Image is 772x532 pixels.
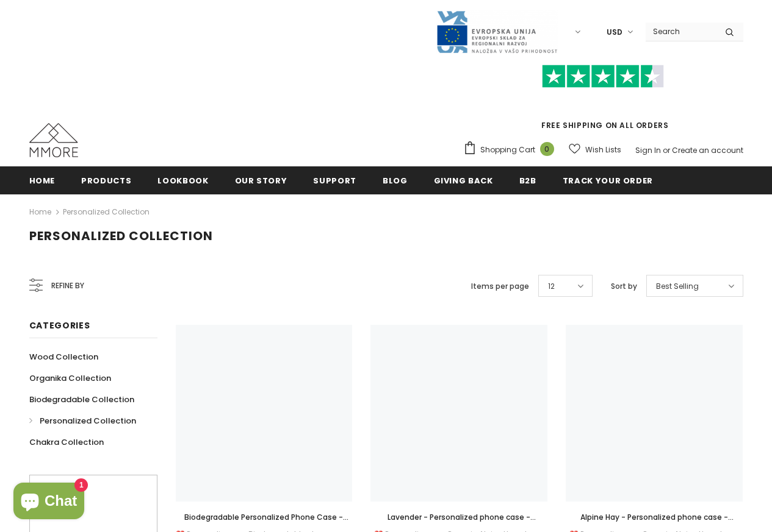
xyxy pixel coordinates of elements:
span: Personalized Collection [29,227,213,244]
a: support [313,166,356,194]
span: Wish Lists [585,144,621,156]
a: Home [29,205,51,219]
a: Personalized Collection [29,410,136,431]
iframe: Customer reviews powered by Trustpilot [463,88,743,119]
img: MMORE Cases [29,123,78,157]
a: Products [81,166,131,194]
a: B2B [519,166,536,194]
span: USD [607,26,622,38]
a: Wish Lists [569,139,621,160]
a: Blog [383,166,408,194]
a: Lookbook [157,166,208,194]
span: Biodegradable Collection [29,394,134,405]
span: Best Selling [656,280,699,293]
a: Alpine Hay - Personalized phone case - Personalized gift [566,511,743,524]
span: Categories [29,319,90,332]
span: Shopping Cart [480,144,535,156]
span: Home [29,175,56,186]
inbox-online-store-chat: Shopify online store chat [10,483,88,522]
span: Lookbook [157,175,208,186]
a: Chakra Collection [29,431,104,453]
a: Lavender - Personalized phone case - Personalized gift [370,511,547,524]
span: Products [81,175,131,186]
span: Wood Collection [29,351,98,363]
span: Refine by [51,279,84,293]
span: 12 [548,280,555,293]
a: Wood Collection [29,346,98,367]
span: Giving back [434,175,493,186]
a: Track your order [563,166,653,194]
span: Our Story [235,175,287,186]
span: Blog [383,175,408,186]
span: Track your order [563,175,653,186]
a: Create an account [672,145,743,155]
span: Chakra Collection [29,436,104,448]
a: Biodegradable Collection [29,389,134,410]
span: support [313,175,356,186]
a: Our Story [235,166,287,194]
span: or [663,145,670,155]
span: B2B [519,175,536,186]
a: Biodegradable Personalized Phone Case - Black [176,511,353,524]
a: Javni Razpis [436,26,558,37]
input: Search Site [646,23,716,40]
a: Organika Collection [29,367,111,389]
a: Personalized Collection [63,207,150,217]
a: Sign In [635,145,661,155]
span: Personalized Collection [40,415,136,427]
a: Giving back [434,166,493,194]
span: 0 [540,142,554,156]
img: Trust Pilot Stars [542,65,664,88]
span: Organika Collection [29,372,111,384]
a: Shopping Cart 0 [463,141,560,159]
img: Javni Razpis [436,10,558,54]
a: Home [29,166,56,194]
label: Sort by [611,280,637,293]
span: FREE SHIPPING ON ALL ORDERS [463,70,743,130]
label: Items per page [471,280,529,293]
